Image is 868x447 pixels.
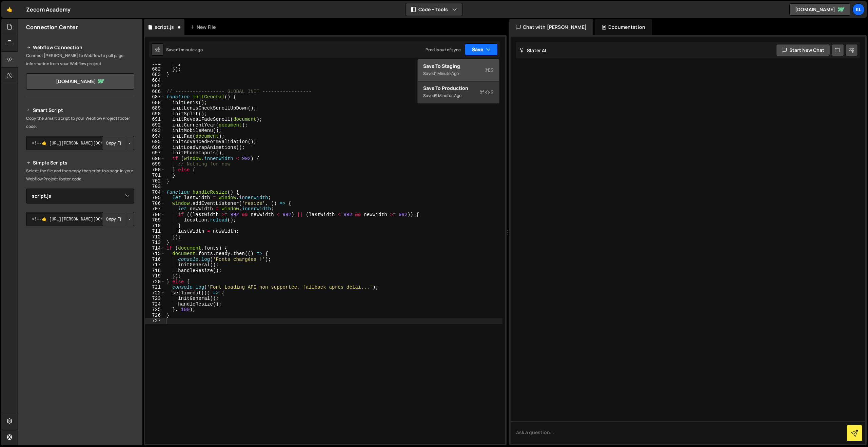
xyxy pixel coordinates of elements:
[418,59,499,81] button: Save to StagingS Saved1 minute ago
[26,23,78,31] h2: Connection Center
[145,105,165,111] div: 689
[26,106,134,114] h2: Smart Script
[423,85,494,92] div: Save to Production
[145,212,165,218] div: 708
[509,19,593,35] div: Chat with [PERSON_NAME]
[776,44,830,56] button: Start new chat
[145,223,165,229] div: 710
[435,93,461,98] div: 9 minutes ago
[145,83,165,89] div: 685
[26,114,134,131] p: Copy the Smart Script to your Webflow Project footer code.
[1,1,18,18] a: 🤙
[26,43,134,52] h2: Webflow Connection
[145,273,165,279] div: 719
[418,81,499,103] button: Save to ProductionS Saved9 minutes ago
[145,117,165,122] div: 691
[423,70,494,78] div: Saved
[145,134,165,139] div: 694
[145,184,165,190] div: 703
[102,136,134,150] div: Button group with nested dropdown
[145,285,165,290] div: 721
[423,63,494,70] div: Save to Staging
[145,78,165,83] div: 684
[102,136,125,150] button: Copy
[145,190,165,195] div: 704
[145,61,165,66] div: 681
[145,89,165,95] div: 686
[145,150,165,156] div: 697
[145,206,165,212] div: 707
[145,229,165,234] div: 711
[26,5,71,14] div: Zecom Academy
[435,71,459,76] div: 1 minute ago
[145,268,165,274] div: 718
[26,136,134,150] textarea: <!--🤙 [URL][PERSON_NAME][DOMAIN_NAME]> <script>document.addEventListener("DOMContentLoaded", func...
[145,161,165,167] div: 699
[145,195,165,201] div: 705
[145,100,165,106] div: 688
[26,73,134,90] a: [DOMAIN_NAME]
[145,246,165,251] div: 714
[852,3,865,16] a: Kl
[145,296,165,302] div: 723
[155,24,174,31] div: script.js
[423,92,494,100] div: Saved
[465,43,498,56] button: Save
[145,139,165,145] div: 695
[145,279,165,285] div: 720
[406,3,462,16] button: Code + Tools
[426,47,461,53] div: Prod is out of sync
[26,303,135,364] iframe: YouTube video player
[190,24,218,31] div: New File
[145,251,165,257] div: 715
[145,66,165,72] div: 682
[145,290,165,296] div: 722
[26,167,134,183] p: Select the file and then copy the script to a page in your Webflow Project footer code.
[178,47,203,53] div: 1 minute ago
[145,167,165,173] div: 700
[145,173,165,178] div: 701
[519,47,547,54] h2: Slater AI
[26,212,134,226] textarea: <!--🤙 [URL][PERSON_NAME][DOMAIN_NAME]> <script>document.addEventListener("DOMContentLoaded", func...
[145,122,165,128] div: 692
[480,89,494,96] span: S
[166,47,203,53] div: Saved
[145,201,165,207] div: 706
[145,145,165,151] div: 696
[145,307,165,313] div: 725
[145,318,165,324] div: 727
[26,159,134,167] h2: Simple Scripts
[145,72,165,78] div: 683
[145,313,165,318] div: 726
[789,3,850,16] a: [DOMAIN_NAME]
[102,212,134,226] div: Button group with nested dropdown
[145,262,165,268] div: 717
[485,67,494,74] span: S
[26,52,134,68] p: Connect [PERSON_NAME] to Webflow to pull page information from your Webflow project
[145,128,165,134] div: 693
[145,217,165,223] div: 709
[26,237,135,298] iframe: YouTube video player
[145,156,165,162] div: 698
[145,178,165,184] div: 702
[145,234,165,240] div: 712
[145,257,165,263] div: 716
[145,302,165,307] div: 724
[145,94,165,100] div: 687
[145,240,165,246] div: 713
[595,19,652,35] div: Documentation
[102,212,125,226] button: Copy
[145,111,165,117] div: 690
